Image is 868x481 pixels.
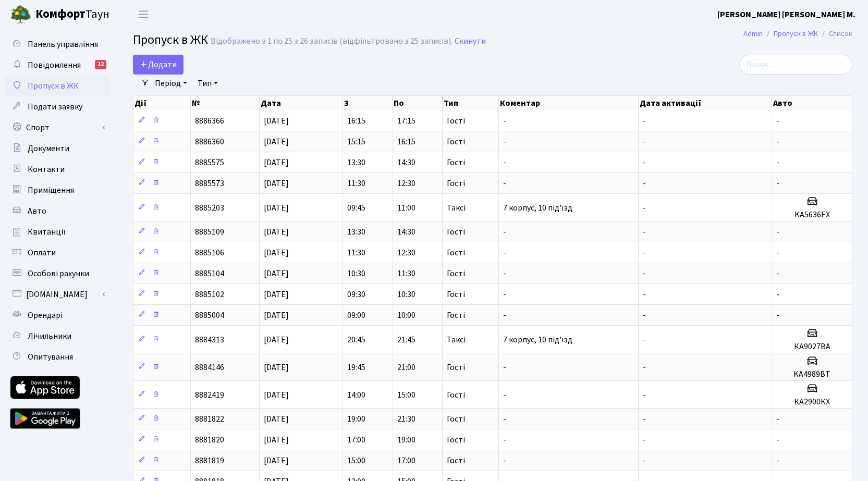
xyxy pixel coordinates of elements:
span: Документи [28,143,69,154]
span: [DATE] [264,157,289,168]
span: Гості [447,436,465,444]
input: Пошук... [739,55,852,75]
b: [PERSON_NAME] [PERSON_NAME] М. [717,9,855,20]
span: 17:00 [347,434,365,446]
span: Гості [447,311,465,319]
th: Коментар [499,96,639,110]
span: Подати заявку [28,101,82,113]
a: Admin [743,28,763,39]
span: - [643,268,646,279]
span: 15:00 [347,455,365,466]
a: Опитування [5,347,109,367]
span: [DATE] [264,389,289,401]
span: - [643,202,646,214]
h5: KA5636EX [776,210,848,220]
a: Спорт [5,117,109,138]
span: 21:30 [397,413,415,425]
h5: KA4989BT [776,369,848,379]
span: 12:30 [397,178,415,189]
span: - [643,136,646,147]
span: [DATE] [264,268,289,279]
span: 16:15 [347,115,365,127]
h5: КА9027ВА [776,342,848,352]
span: 19:45 [347,362,365,373]
a: Контакти [5,159,109,180]
th: Дата активації [639,96,772,110]
span: Панель управління [28,39,98,50]
span: Гості [447,457,465,465]
span: 8881820 [195,434,224,446]
span: 11:00 [397,202,415,214]
span: Оплати [28,247,56,258]
a: Подати заявку [5,96,109,117]
span: 8885575 [195,157,224,168]
span: 8881819 [195,455,224,466]
span: [DATE] [264,334,289,346]
span: 11:30 [347,247,365,258]
th: Дата [260,96,343,110]
span: - [776,434,779,446]
span: 14:30 [397,226,415,238]
span: 15:00 [397,389,415,401]
span: - [643,289,646,300]
a: Особові рахунки [5,263,109,284]
span: Гості [447,269,465,278]
span: - [643,413,646,425]
span: - [776,413,779,425]
a: Приміщення [5,180,109,201]
span: Таун [35,6,109,23]
span: - [776,136,779,147]
span: 13:30 [347,226,365,238]
span: [DATE] [264,247,289,258]
span: 21:45 [397,334,415,346]
span: 8886360 [195,136,224,147]
span: Приміщення [28,184,74,196]
span: - [503,226,506,238]
span: 15:15 [347,136,365,147]
a: Панель управління [5,34,109,55]
span: [DATE] [264,310,289,321]
span: Орендарі [28,310,63,321]
span: 7 корпус, 10 під'їзд [503,334,572,346]
span: [DATE] [264,362,289,373]
span: - [503,247,506,258]
span: 09:30 [347,289,365,300]
a: Пропуск в ЖК [774,28,818,39]
span: 8881822 [195,413,224,425]
span: 10:30 [347,268,365,279]
span: Пропуск в ЖК [133,31,208,49]
span: - [643,310,646,321]
span: [DATE] [264,226,289,238]
span: - [776,268,779,279]
span: - [643,334,646,346]
th: По [393,96,443,110]
span: - [503,268,506,279]
span: Гості [447,391,465,399]
span: - [503,362,506,373]
span: 13:30 [347,157,365,168]
th: № [191,96,259,110]
a: Додати [133,55,184,75]
span: - [776,226,779,238]
span: - [643,178,646,189]
span: - [503,413,506,425]
span: 8886366 [195,115,224,127]
span: 8882419 [195,389,224,401]
span: 11:30 [347,178,365,189]
span: 12:30 [397,247,415,258]
span: - [776,310,779,321]
span: Таксі [447,336,466,344]
span: Гості [447,158,465,167]
th: Дії [133,96,191,110]
th: З [343,96,393,110]
span: 7 корпус, 10 під'їзд [503,202,572,214]
a: Скинути [455,36,486,46]
li: Список [818,28,852,40]
span: - [643,157,646,168]
img: logo.png [10,4,31,25]
span: Додати [140,59,177,70]
button: Переключити навігацію [130,6,156,23]
span: 10:30 [397,289,415,300]
span: - [503,115,506,127]
span: - [643,247,646,258]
